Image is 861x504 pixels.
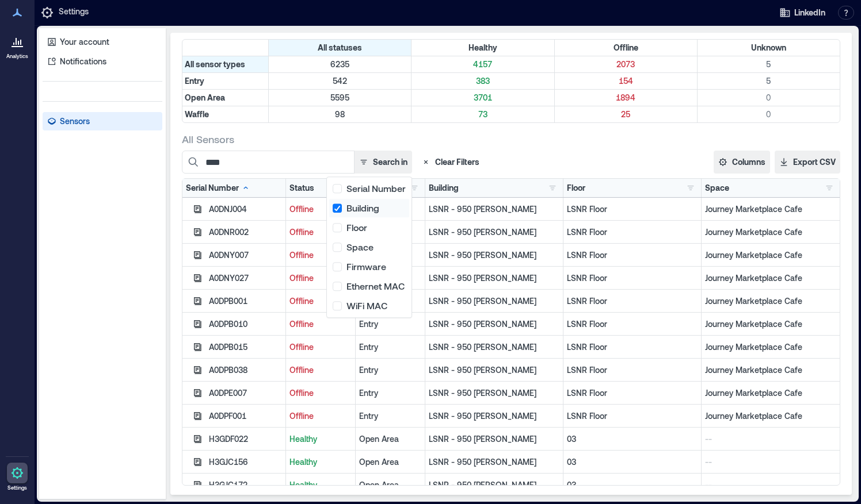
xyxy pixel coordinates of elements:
[269,40,412,56] div: All statuses
[775,151,840,174] button: Export CSV
[6,53,28,60] p: Analytics
[429,272,559,284] p: LSNR - 950 [PERSON_NAME]
[271,109,409,120] p: 98
[289,203,352,215] p: Offline
[289,341,352,353] p: Offline
[567,295,698,307] p: LSNR Floor
[289,387,352,399] p: Offline
[43,52,162,71] a: Notifications
[186,182,250,194] div: Serial Number
[557,59,695,70] p: 2073
[698,90,840,106] div: Filter by Type: Open Area & Status: Unknown (0 sensors)
[555,106,698,122] div: Filter by Type: Waffle & Status: Offline
[557,92,695,103] p: 1894
[289,272,352,284] p: Offline
[209,410,282,422] div: A0DPF001
[209,249,282,261] div: A0DNY007
[567,387,698,399] p: LSNR Floor
[417,151,484,174] button: Clear Filters
[182,73,269,89] div: Filter by Type: Entry
[412,90,554,106] div: Filter by Type: Open Area & Status: Healthy
[209,433,282,445] div: H3GDF022
[700,59,837,70] p: 5
[429,341,559,353] p: LSNR - 950 [PERSON_NAME]
[557,109,695,120] p: 25
[567,410,698,422] p: LSNR Floor
[412,40,554,56] div: Filter by Status: Healthy
[700,92,837,103] p: 0
[359,387,421,399] div: Entry
[359,410,421,422] div: Entry
[567,249,698,261] p: LSNR Floor
[289,226,352,238] p: Offline
[271,75,409,87] p: 542
[209,203,282,215] div: A0DNJ004
[271,92,409,103] p: 5595
[567,456,698,468] p: 03
[698,73,840,89] div: Filter by Type: Entry & Status: Unknown
[182,132,234,146] span: All Sensors
[209,456,282,468] div: H3GJC156
[271,59,409,70] p: 6235
[209,341,282,353] div: A0DPB015
[705,387,836,399] p: Journey Marketplace Cafe
[567,272,698,284] p: LSNR Floor
[429,226,559,238] p: LSNR - 950 [PERSON_NAME]
[700,75,837,87] p: 5
[414,75,551,87] p: 383
[429,318,559,330] p: LSNR - 950 [PERSON_NAME]
[209,226,282,238] div: A0DNR002
[209,387,282,399] div: A0DPE007
[567,479,698,491] p: 03
[705,203,836,215] p: Journey Marketplace Cafe
[705,182,729,194] div: Space
[359,318,421,330] div: Entry
[429,410,559,422] p: LSNR - 950 [PERSON_NAME]
[60,36,109,48] p: Your account
[289,318,352,330] p: Offline
[705,479,836,491] p: --
[567,203,698,215] p: LSNR Floor
[412,106,554,122] div: Filter by Type: Waffle & Status: Healthy
[289,479,352,491] p: Healthy
[567,182,585,194] div: Floor
[705,318,836,330] p: Journey Marketplace Cafe
[182,90,269,106] div: Filter by Type: Open Area
[705,226,836,238] p: Journey Marketplace Cafe
[429,249,559,261] p: LSNR - 950 [PERSON_NAME]
[414,59,551,70] p: 4157
[429,203,559,215] p: LSNR - 950 [PERSON_NAME]
[567,318,698,330] p: LSNR Floor
[182,106,269,122] div: Filter by Type: Waffle
[794,7,825,18] span: LinkedIn
[412,73,554,89] div: Filter by Type: Entry & Status: Healthy
[776,3,829,22] button: LinkedIn
[3,459,31,495] a: Settings
[714,151,770,174] button: Columns
[705,272,836,284] p: Journey Marketplace Cafe
[705,295,836,307] p: Journey Marketplace Cafe
[555,90,698,106] div: Filter by Type: Open Area & Status: Offline
[289,364,352,376] p: Offline
[429,456,559,468] p: LSNR - 950 [PERSON_NAME]
[289,456,352,468] p: Healthy
[414,92,551,103] p: 3701
[209,295,282,307] div: A0DPB001
[705,364,836,376] p: Journey Marketplace Cafe
[43,112,162,130] a: Sensors
[567,226,698,238] p: LSNR Floor
[705,456,836,468] p: --
[698,40,840,56] div: Filter by Status: Unknown
[359,456,421,468] div: Open Area
[429,364,559,376] p: LSNR - 950 [PERSON_NAME]
[209,479,282,491] div: H3GJC172
[209,272,282,284] div: A0DNY027
[182,56,269,72] div: All sensor types
[59,6,89,20] p: Settings
[705,433,836,445] p: --
[567,364,698,376] p: LSNR Floor
[354,151,412,174] button: Search in
[429,387,559,399] p: LSNR - 950 [PERSON_NAME]
[7,484,27,491] p: Settings
[567,341,698,353] p: LSNR Floor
